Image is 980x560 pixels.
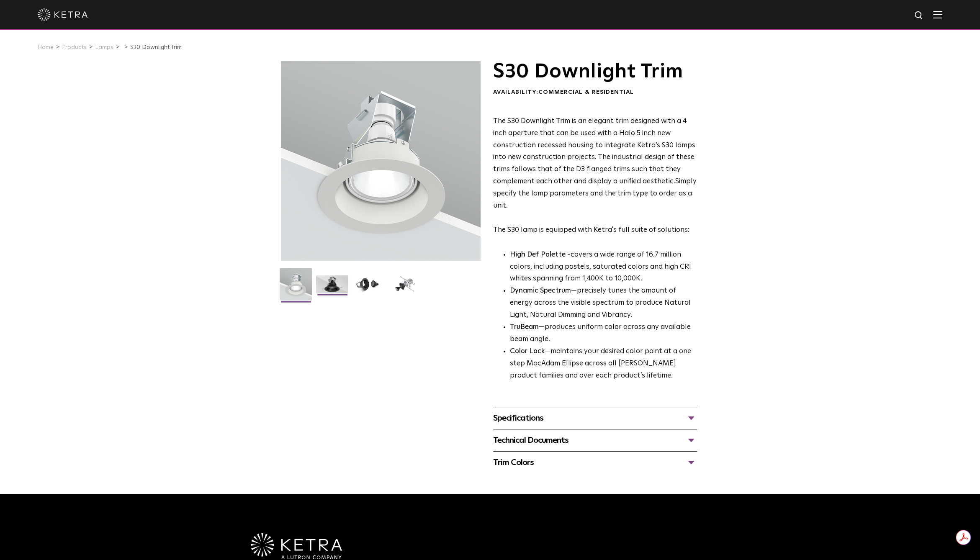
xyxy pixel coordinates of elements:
[510,321,697,346] li: —produces uniform color across any available beam angle.
[38,44,54,50] a: Home
[130,44,182,50] a: S30 Downlight Trim
[95,44,113,50] a: Lamps
[62,44,87,50] a: Products
[510,251,571,258] strong: High Def Palette -
[510,348,545,355] strong: Color Lock
[510,346,697,382] li: —maintains your desired color point at a one step MacAdam Ellipse across all [PERSON_NAME] produc...
[510,249,697,285] p: covers a wide range of 16.7 million colors, including pastels, saturated colors and high CRI whit...
[280,268,312,307] img: S30-DownlightTrim-2021-Web-Square
[933,10,942,18] img: Hamburger%20Nav.svg
[510,285,697,321] li: —precisely tunes the amount of energy across the visible spectrum to produce Natural Light, Natur...
[914,10,924,21] img: search icon
[493,434,697,447] div: Technical Documents
[251,533,342,559] img: Ketra-aLutronCo_White_RGB
[510,287,571,294] strong: Dynamic Spectrum
[493,116,697,236] p: The S30 lamp is equipped with Ketra's full suite of solutions:
[316,275,348,300] img: S30 Halo Downlight_Hero_Black_Gradient
[389,275,421,300] img: S30 Halo Downlight_Exploded_Black
[493,88,697,97] div: Availability:
[493,61,697,82] h1: S30 Downlight Trim
[538,89,634,95] span: Commercial & Residential
[493,118,695,185] span: The S30 Downlight Trim is an elegant trim designed with a 4 inch aperture that can be used with a...
[493,178,697,209] span: Simply specify the lamp parameters and the trim type to order as a unit.​
[493,456,697,469] div: Trim Colors
[510,324,539,331] strong: TruBeam
[493,411,697,425] div: Specifications
[352,275,385,300] img: S30 Halo Downlight_Table Top_Black
[38,8,88,21] img: ketra-logo-2019-white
